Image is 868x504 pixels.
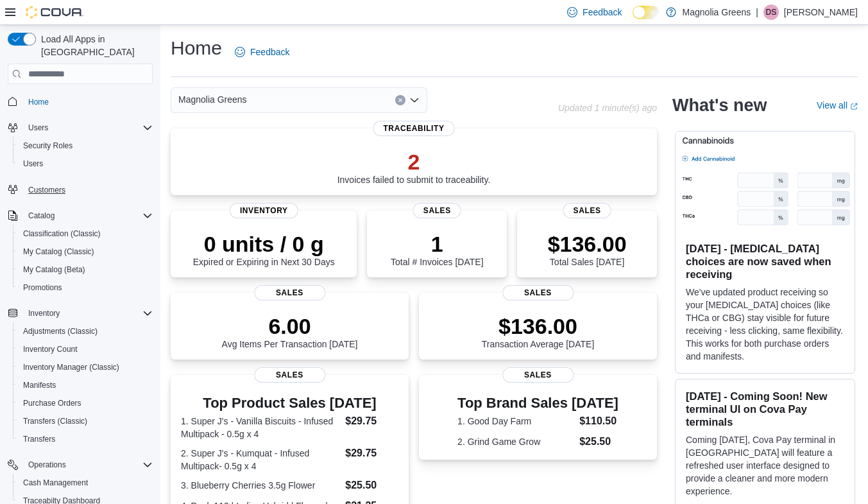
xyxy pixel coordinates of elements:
[23,362,119,372] span: Inventory Manager (Classic)
[23,229,101,239] span: Classification (Classic)
[563,203,611,218] span: Sales
[171,35,222,61] h1: Home
[23,93,153,109] span: Home
[18,244,153,259] span: My Catalog (Classic)
[36,33,153,58] span: Load All Apps in [GEOGRAPHIC_DATA]
[345,413,398,429] dd: $29.75
[13,279,158,297] button: Promotions
[181,479,340,492] dt: 3. Blueberry Cherries 3.5g Flower
[502,367,574,383] span: Sales
[18,280,67,295] a: Promotions
[850,103,858,110] svg: External link
[373,121,454,136] span: Traceability
[13,155,158,173] button: Users
[579,434,618,449] dd: $25.50
[18,475,153,491] span: Cash Management
[395,95,405,105] button: Clear input
[18,360,153,375] span: Inventory Manager (Classic)
[18,226,153,241] span: Classification (Classic)
[13,376,158,394] button: Manifests
[18,138,153,153] span: Security Roles
[250,46,289,58] span: Feedback
[28,123,48,133] span: Users
[18,395,87,411] a: Purchase Orders
[13,394,158,412] button: Purchase Orders
[18,395,153,411] span: Purchase Orders
[18,324,103,339] a: Adjustments (Classic)
[482,313,595,349] div: Transaction Average [DATE]
[23,120,53,135] button: Users
[18,262,153,277] span: My Catalog (Beta)
[13,474,158,492] button: Cash Management
[18,324,153,339] span: Adjustments (Classic)
[3,92,158,110] button: Home
[23,208,153,223] span: Catalog
[28,185,65,195] span: Customers
[18,378,153,393] span: Manifests
[337,149,491,185] div: Invoices failed to submit to traceability.
[686,286,844,363] p: We've updated product receiving so your [MEDICAL_DATA] choices (like THCa or CBG) stay visible fo...
[756,4,758,20] p: |
[457,415,574,428] dt: 1. Good Day Farm
[23,306,65,321] button: Inventory
[23,434,55,444] span: Transfers
[3,456,158,474] button: Operations
[23,416,87,426] span: Transfers (Classic)
[18,342,153,357] span: Inventory Count
[13,243,158,261] button: My Catalog (Classic)
[18,226,106,241] a: Classification (Classic)
[23,159,43,169] span: Users
[409,95,420,105] button: Open list of options
[766,4,777,20] span: DS
[13,358,158,376] button: Inventory Manager (Classic)
[23,265,85,275] span: My Catalog (Beta)
[254,367,325,383] span: Sales
[23,457,71,473] button: Operations
[230,39,294,65] a: Feedback
[391,231,483,267] div: Total # Invoices [DATE]
[18,360,124,375] a: Inventory Manager (Classic)
[345,446,398,461] dd: $29.75
[337,149,491,175] p: 2
[18,413,153,429] span: Transfers (Classic)
[193,231,335,257] p: 0 units / 0 g
[181,415,340,440] dt: 1. Super J's - Vanilla Biscuits - Infused Multipack - 0.5g x 4
[23,247,94,257] span: My Catalog (Classic)
[23,380,56,390] span: Manifests
[548,231,627,267] div: Total Sales [DATE]
[23,182,71,198] a: Customers
[18,156,48,171] a: Users
[18,475,93,491] a: Cash Management
[23,120,153,135] span: Users
[413,203,461,218] span: Sales
[18,262,90,277] a: My Catalog (Beta)
[18,156,153,171] span: Users
[222,313,358,339] p: 6.00
[18,431,60,447] a: Transfers
[784,4,858,20] p: [PERSON_NAME]
[181,447,340,473] dt: 2. Super J's - Kumquat - Infused Multipack- 0.5g x 4
[633,19,633,20] span: Dark Mode
[13,430,158,448] button: Transfers
[13,340,158,358] button: Inventory Count
[28,460,66,470] span: Operations
[23,344,78,354] span: Inventory Count
[345,478,398,493] dd: $25.50
[28,308,60,318] span: Inventory
[18,342,83,357] a: Inventory Count
[254,285,325,300] span: Sales
[482,313,595,339] p: $136.00
[817,100,858,110] a: View allExternal link
[23,457,153,473] span: Operations
[18,280,153,295] span: Promotions
[13,322,158,340] button: Adjustments (Classic)
[558,103,657,113] p: Updated 1 minute(s) ago
[18,413,92,429] a: Transfers (Classic)
[13,412,158,430] button: Transfers (Classic)
[230,203,298,218] span: Inventory
[502,285,574,300] span: Sales
[3,304,158,322] button: Inventory
[391,231,483,257] p: 1
[18,138,78,153] a: Security Roles
[23,326,98,336] span: Adjustments (Classic)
